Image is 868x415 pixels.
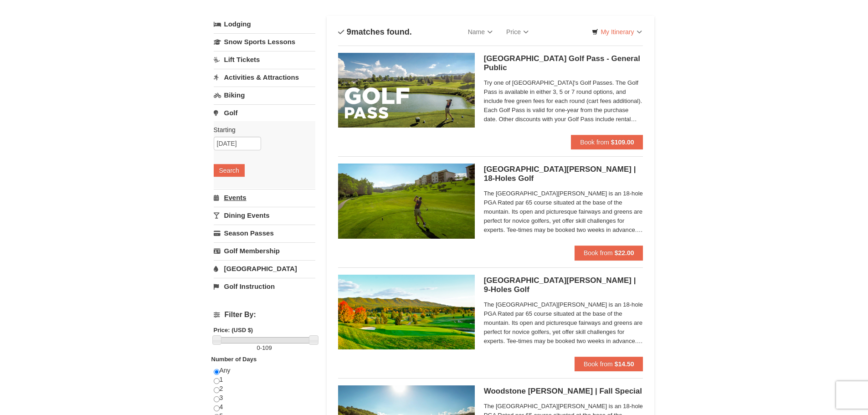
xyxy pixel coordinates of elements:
[214,125,308,134] label: Starting
[214,51,315,68] a: Lift Tickets
[484,78,643,124] span: Try one of [GEOGRAPHIC_DATA]'s Golf Passes. The Golf Pass is available in either 3, 5 or 7 round ...
[586,25,647,39] a: My Itinerary
[615,249,634,256] strong: $22.00
[611,138,634,146] strong: $109.00
[214,104,315,121] a: Golf
[214,311,315,319] h4: Filter By:
[214,225,315,241] a: Season Passes
[484,54,643,72] h5: [GEOGRAPHIC_DATA] Golf Pass - General Public
[615,360,634,368] strong: $14.50
[575,246,643,260] button: Book from $22.00
[484,300,643,346] span: The [GEOGRAPHIC_DATA][PERSON_NAME] is an 18-hole PGA Rated par 65 course situated at the base of ...
[214,327,253,333] strong: Price: (USD $)
[214,189,315,206] a: Events
[214,164,245,177] button: Search
[338,275,475,349] img: 6619859-87-49ad91d4.jpg
[338,27,412,36] h4: matches found.
[580,138,609,146] span: Book from
[499,23,535,41] a: Price
[338,164,475,238] img: 6619859-85-1f84791f.jpg
[584,360,613,368] span: Book from
[571,135,643,149] button: Book from $109.00
[575,357,643,371] button: Book from $14.50
[257,344,260,351] span: 0
[584,249,613,256] span: Book from
[484,387,643,396] h5: Woodstone [PERSON_NAME] | Fall Special
[214,242,315,259] a: Golf Membership
[214,207,315,224] a: Dining Events
[484,276,643,294] h5: [GEOGRAPHIC_DATA][PERSON_NAME] | 9-Holes Golf
[484,189,643,235] span: The [GEOGRAPHIC_DATA][PERSON_NAME] is an 18-hole PGA Rated par 65 course situated at the base of ...
[347,27,351,36] span: 9
[338,53,475,128] img: 6619859-108-f6e09677.jpg
[214,69,315,86] a: Activities & Attractions
[214,278,315,295] a: Golf Instruction
[214,16,315,32] a: Lodging
[211,356,257,363] strong: Number of Days
[461,23,499,41] a: Name
[214,260,315,277] a: [GEOGRAPHIC_DATA]
[214,33,315,50] a: Snow Sports Lessons
[214,87,315,103] a: Biking
[214,343,315,353] label: -
[484,165,643,183] h5: [GEOGRAPHIC_DATA][PERSON_NAME] | 18-Holes Golf
[262,344,272,351] span: 109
